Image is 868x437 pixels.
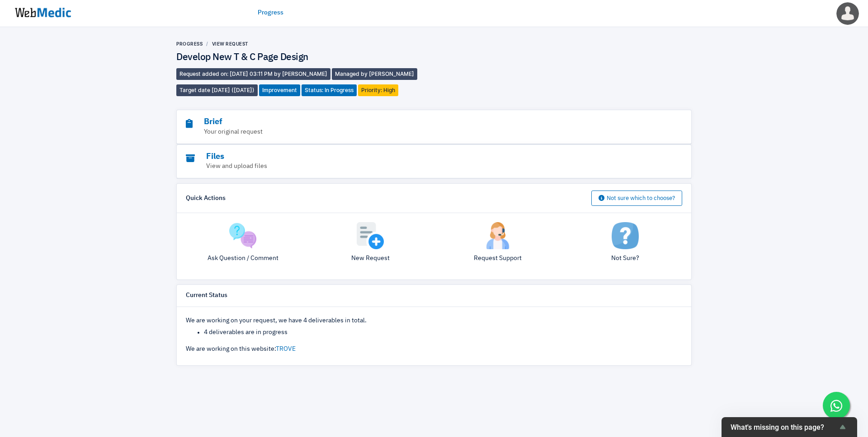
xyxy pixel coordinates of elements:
[229,222,256,249] img: question.png
[186,152,632,162] h3: Files
[276,346,296,352] a: TROVE
[176,41,434,47] nav: breadcrumb
[591,191,682,206] button: Not sure which to choose?
[731,422,848,432] button: Show survey - What's missing on this page?
[186,292,227,300] h6: Current Status
[357,222,384,249] img: add.png
[313,254,427,263] p: New Request
[204,328,682,337] li: 4 deliverables are in progress
[186,344,682,354] p: We are working on this website:
[258,8,283,18] a: Progress
[612,222,639,249] img: not-sure.png
[484,222,511,249] img: support.png
[259,84,300,96] span: Improvement
[568,254,682,263] p: Not Sure?
[176,41,203,46] a: Progress
[176,68,330,80] span: Request added on: [DATE] 03:11 PM by [PERSON_NAME]
[212,41,249,46] a: View Request
[176,84,258,96] span: Target date [DATE] ([DATE])
[186,127,632,137] p: Your original request
[186,254,300,263] p: Ask Question / Comment
[302,84,357,96] span: Status: In Progress
[176,52,434,64] h4: Develop New T & C Page Design
[186,162,632,171] p: View and upload files
[186,117,632,127] h3: Brief
[332,68,417,80] span: Managed by [PERSON_NAME]
[186,316,682,325] p: We are working on your request, we have 4 deliverables in total.
[186,195,226,203] h6: Quick Actions
[731,423,837,432] span: What's missing on this page?
[358,84,398,96] span: Priority: High
[441,254,555,263] p: Request Support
